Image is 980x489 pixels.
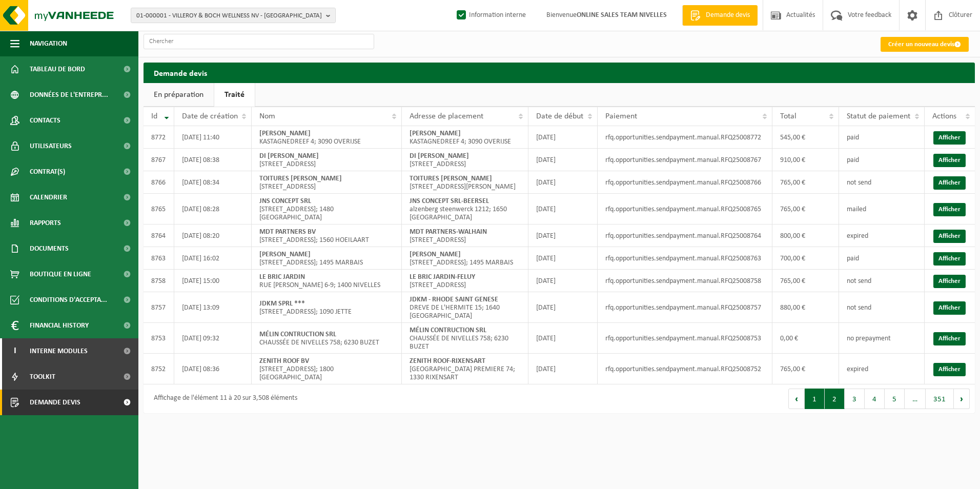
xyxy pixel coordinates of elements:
button: 4 [865,389,885,409]
span: Documents [30,236,69,261]
a: Afficher [933,301,966,315]
td: DREVE DE L'HERMITE 15; 1640 [GEOGRAPHIC_DATA] [402,292,528,323]
td: 765,00 € [772,194,839,225]
td: 765,00 € [772,270,839,292]
td: 800,00 € [772,225,839,247]
strong: TOITURES [PERSON_NAME] [259,175,342,182]
span: Nom [259,112,275,120]
strong: JDKM - RHODE SAINT GENESE [410,296,498,303]
td: rfq.opportunities.sendpayment.manual.RFQ25008753 [598,323,772,354]
strong: MÉLIN CONTRUCTION SRL [259,331,336,338]
td: [DATE] [528,354,598,384]
span: Date de début [536,112,583,120]
td: rfq.opportunities.sendpayment.manual.RFQ25008767 [598,149,772,171]
button: 5 [885,389,905,409]
td: 8766 [144,171,174,194]
td: [DATE] 08:38 [174,149,252,171]
a: Afficher [933,230,966,243]
span: paid [847,156,859,164]
button: 3 [845,389,865,409]
span: I [10,338,19,364]
td: [DATE] [528,225,598,247]
td: [DATE] 08:28 [174,194,252,225]
span: Calendrier [30,185,67,210]
a: Afficher [933,332,966,345]
button: 1 [805,389,825,409]
td: [STREET_ADDRESS]; 1495 MARBAIS [402,247,528,270]
button: 2 [825,389,845,409]
td: 8764 [144,225,174,247]
label: Information interne [455,8,526,23]
td: [STREET_ADDRESS] [252,149,402,171]
td: 765,00 € [772,171,839,194]
td: 8772 [144,126,174,149]
a: Créer un nouveau devis [881,37,969,52]
td: [DATE] 08:20 [174,225,252,247]
button: Next [954,389,970,409]
td: [DATE] 08:34 [174,171,252,194]
button: Previous [788,389,805,409]
span: Actions [932,112,956,120]
td: [DATE] [528,149,598,171]
td: rfq.opportunities.sendpayment.manual.RFQ25008763 [598,247,772,270]
span: Demande devis [703,10,752,21]
td: [DATE] [528,292,598,323]
td: alzenberg steenwerck 1212; 1650 [GEOGRAPHIC_DATA] [402,194,528,225]
td: 700,00 € [772,247,839,270]
span: Id [151,112,157,120]
td: CHAUSSÉE DE NIVELLES 758; 6230 BUZET [402,323,528,354]
h2: Demande devis [144,63,975,83]
td: 8753 [144,323,174,354]
span: Adresse de placement [410,112,483,120]
td: [DATE] [528,126,598,149]
td: CHAUSSÉE DE NIVELLES 758; 6230 BUZET [252,323,402,354]
strong: [PERSON_NAME] [259,251,311,258]
td: [DATE] 16:02 [174,247,252,270]
td: KASTAGNEDREEF 4; 3090 OVERIJSE [252,126,402,149]
td: [DATE] [528,194,598,225]
td: [STREET_ADDRESS]; 1480 [GEOGRAPHIC_DATA] [252,194,402,225]
td: 8765 [144,194,174,225]
strong: [PERSON_NAME] [410,251,461,258]
td: [DATE] 09:32 [174,323,252,354]
td: [STREET_ADDRESS]; 1560 HOEILAART [252,225,402,247]
td: 8763 [144,247,174,270]
span: Contacts [30,108,60,133]
strong: JNS CONCEPT SRL-BEERSEL [410,197,489,205]
a: En préparation [144,83,214,107]
td: [STREET_ADDRESS]; 1800 [GEOGRAPHIC_DATA] [252,354,402,384]
strong: LE BRIC JARDIN-FELUY [410,273,475,281]
strong: ZENITH ROOF BV [259,357,309,365]
span: no prepayment [847,335,891,342]
a: Demande devis [682,5,758,26]
td: [DATE] 13:09 [174,292,252,323]
strong: DI [PERSON_NAME] [259,152,319,160]
td: rfq.opportunities.sendpayment.manual.RFQ25008758 [598,270,772,292]
span: Navigation [30,31,67,56]
td: [STREET_ADDRESS] [402,225,528,247]
span: Statut de paiement [847,112,910,120]
span: not send [847,304,871,312]
td: rfq.opportunities.sendpayment.manual.RFQ25008765 [598,194,772,225]
td: 0,00 € [772,323,839,354]
span: Contrat(s) [30,159,65,185]
a: Traité [214,83,255,107]
td: [STREET_ADDRESS] [402,270,528,292]
strong: MÉLIN CONTRUCTION SRL [410,327,486,334]
td: [DATE] [528,247,598,270]
span: Boutique en ligne [30,261,91,287]
strong: TOITURES [PERSON_NAME] [410,175,492,182]
span: Financial History [30,313,89,338]
span: Rapports [30,210,61,236]
a: Afficher [933,203,966,216]
td: 880,00 € [772,292,839,323]
a: Afficher [933,252,966,266]
td: rfq.opportunities.sendpayment.manual.RFQ25008752 [598,354,772,384]
span: Conditions d'accepta... [30,287,107,313]
td: [STREET_ADDRESS]; 1090 JETTE [252,292,402,323]
td: [DATE] 08:36 [174,354,252,384]
span: not send [847,277,871,285]
span: Paiement [605,112,637,120]
td: [DATE] [528,270,598,292]
span: paid [847,255,859,262]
